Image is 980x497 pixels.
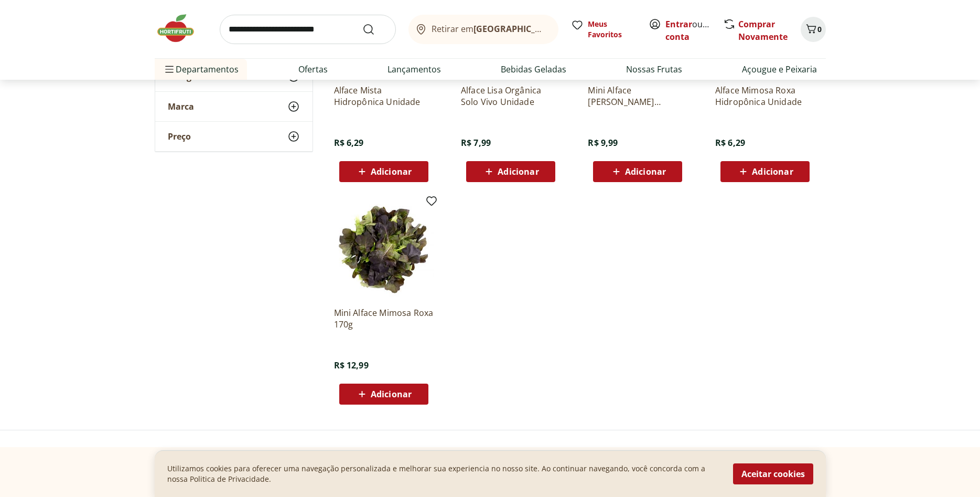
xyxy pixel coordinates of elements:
button: Adicionar [720,161,810,182]
button: Adicionar [593,161,682,182]
span: Adicionar [625,167,666,176]
a: Alface Mimosa Roxa Hidropônica Unidade [715,84,815,108]
a: Criar conta [665,18,723,43]
button: Menu [163,57,176,82]
span: Preço [168,131,191,142]
span: R$ 6,29 [715,137,745,149]
button: Marca [155,92,313,121]
span: Retirar em [432,24,547,34]
span: Adicionar [498,167,539,176]
span: R$ 6,29 [334,137,364,149]
a: Meus Favoritos [571,19,636,40]
span: Meus Favoritos [588,19,636,40]
a: Lançamentos [387,63,441,76]
button: Adicionar [466,161,555,182]
button: Adicionar [339,161,428,182]
b: [GEOGRAPHIC_DATA]/[GEOGRAPHIC_DATA] [473,23,650,35]
span: 0 [817,24,822,34]
a: Alface Mista Hidropônica Unidade [334,84,434,108]
img: Mini Alface Mimosa Roxa 170g [334,199,434,299]
span: R$ 12,99 [334,359,369,371]
button: Submit Search [362,23,387,36]
p: Utilizamos cookies para oferecer uma navegação personalizada e melhorar sua experiencia no nosso ... [167,463,720,484]
button: Retirar em[GEOGRAPHIC_DATA]/[GEOGRAPHIC_DATA] [408,15,558,44]
a: Comprar Novamente [738,18,788,43]
a: Açougue e Peixaria [742,63,817,76]
a: Bebidas Geladas [501,63,566,76]
button: Preço [155,122,313,151]
span: Adicionar [752,167,793,176]
a: Ofertas [298,63,328,76]
span: Adicionar [371,167,412,176]
a: Entrar [665,18,692,30]
img: Hortifruti [155,13,207,44]
span: R$ 9,99 [588,137,618,149]
span: Adicionar [371,390,412,398]
span: Departamentos [163,57,239,82]
input: search [220,15,396,44]
button: Carrinho [801,17,826,42]
span: R$ 7,99 [461,137,491,149]
span: Marca [168,101,194,112]
button: Adicionar [339,384,428,405]
a: Mini Alface [PERSON_NAME] Higienizada Hidrosol 170g [588,84,687,108]
a: Alface Lisa Orgânica Solo Vivo Unidade [461,84,561,108]
a: Mini Alface Mimosa Roxa 170g [334,307,434,330]
a: Nossas Frutas [626,63,682,76]
span: ou [665,18,712,43]
button: Aceitar cookies [733,463,813,484]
